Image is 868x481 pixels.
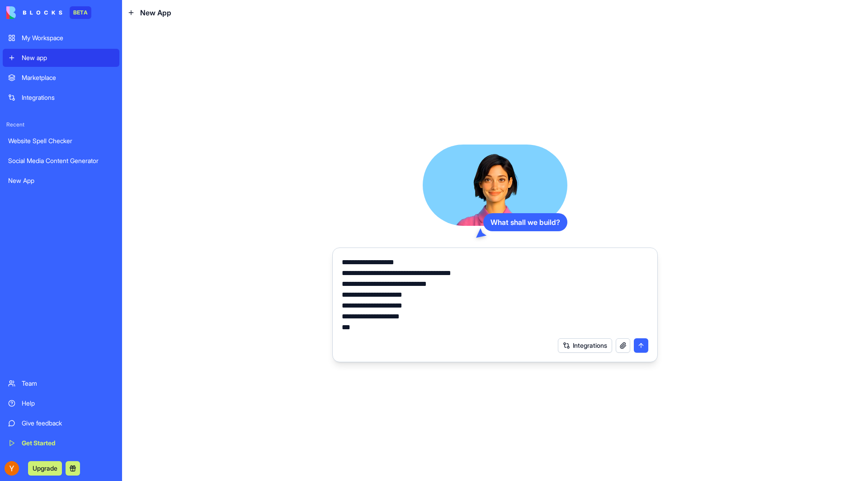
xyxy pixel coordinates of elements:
[22,379,114,388] div: Team
[8,136,114,145] div: Website Spell Checker
[6,6,91,19] a: BETA
[22,399,114,408] div: Help
[3,89,119,107] a: Integrations
[3,29,119,47] a: My Workspace
[22,419,114,428] div: Give feedback
[483,213,567,231] div: What shall we build?
[3,414,119,432] a: Give feedback
[3,152,119,170] a: Social Media Content Generator
[3,49,119,67] a: New app
[22,33,114,42] div: My Workspace
[22,439,114,448] div: Get Started
[140,7,171,18] span: New App
[70,6,91,19] div: BETA
[3,374,119,392] a: Team
[8,176,114,185] div: New App
[3,172,119,190] a: New App
[8,156,114,165] div: Social Media Content Generator
[28,463,62,472] a: Upgrade
[3,121,119,128] span: Recent
[3,69,119,87] a: Marketplace
[22,73,114,82] div: Marketplace
[3,132,119,150] a: Website Spell Checker
[22,93,114,102] div: Integrations
[28,461,62,476] button: Upgrade
[558,338,612,353] button: Integrations
[3,394,119,412] a: Help
[3,434,119,452] a: Get Started
[5,461,19,476] img: ACg8ocKKmw1B5YjjdIxTReIFLpjOIn1ULGa3qRQpM8Mt_L5JmWuBbQ=s96-c
[6,6,62,19] img: logo
[22,53,114,62] div: New app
